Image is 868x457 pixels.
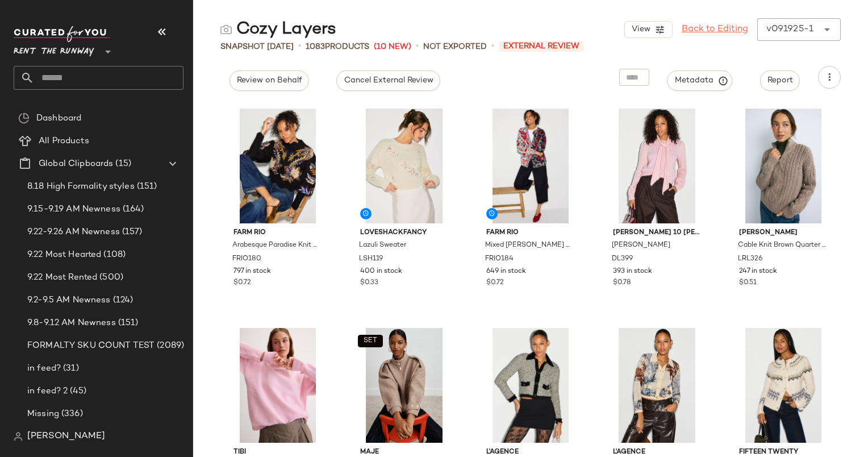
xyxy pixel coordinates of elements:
span: Global Clipboards [39,157,113,171]
span: 9.8-9.12 AM Newness [27,317,116,330]
img: MAJE219.jpg [351,328,458,443]
button: Review on Behalf [229,70,309,91]
span: (15) [113,157,131,171]
span: [PERSON_NAME] 10 [PERSON_NAME] [613,228,702,238]
span: 8.18 High Formality styles [27,180,135,193]
span: Review on Behalf [236,76,302,85]
span: View [631,25,650,34]
img: TB428.jpg [224,328,331,443]
span: 9.15-9.19 AM Newness [27,203,120,216]
button: Report [760,70,800,91]
span: $0.72 [233,278,251,288]
img: svg%3e [14,432,23,441]
span: 9.2-9.5 AM Newness [27,294,111,307]
span: 393 in stock [613,267,652,277]
span: • [491,40,494,53]
span: (164) [120,203,144,216]
span: Report [767,76,793,85]
img: DL399.jpg [604,109,711,223]
span: 649 in stock [486,267,526,277]
button: Metadata [667,70,733,91]
span: LSH119 [359,254,383,264]
span: (2089) [155,339,184,352]
img: LAG32.jpg [477,328,584,443]
span: • [298,40,301,53]
img: FTW171.jpg [730,328,837,443]
span: 9.22-9.26 AM Newness [27,226,120,239]
span: (108) [101,248,126,261]
span: (151) [135,180,157,193]
span: FRIO180 [232,254,261,264]
span: All Products [39,135,89,148]
img: svg%3e [18,113,30,124]
span: FARM Rio [486,228,575,238]
img: LAG36.jpg [604,328,711,443]
span: External Review [499,41,584,52]
span: $0.51 [739,278,757,288]
span: 1083 [306,43,325,51]
span: (10 New) [374,41,411,53]
span: DL399 [612,254,633,264]
div: Cozy Layers [220,18,336,41]
button: View [624,21,672,38]
img: LRL326.jpg [730,109,837,223]
span: (157) [120,226,143,239]
span: FARM Rio [233,228,322,238]
span: $0.33 [360,278,378,288]
span: FORMALTY SKU COUNT TEST [27,339,155,352]
span: FRIO184 [485,254,514,264]
div: Products [306,41,369,53]
img: svg%3e [220,24,232,35]
span: LoveShackFancy [360,228,449,238]
div: v091925-1 [766,23,813,36]
span: 9.22 Most Rented [27,271,97,284]
span: Cable Knit Brown Quarter Zip [738,240,827,251]
span: (336) [59,408,83,421]
span: SET [363,337,377,345]
img: LSH119.jpg [351,109,458,223]
span: Lazuli Sweater [359,240,406,251]
span: [PERSON_NAME] [27,430,105,443]
span: Metadata [674,76,726,86]
span: 247 in stock [739,267,777,277]
span: 400 in stock [360,267,402,277]
span: Arabesque Paradise Knit Sweater [232,240,321,251]
span: (124) [111,294,133,307]
span: [PERSON_NAME] [739,228,828,238]
span: in feed? [27,362,61,375]
button: SET [358,335,383,347]
span: • [416,40,419,53]
span: 797 in stock [233,267,271,277]
span: Missing [27,408,59,421]
span: Rent the Runway [14,39,94,59]
span: Dashboard [36,112,81,125]
span: (45) [68,385,86,398]
span: 9.22 Most Hearted [27,248,101,261]
span: Snapshot [DATE] [220,41,294,53]
button: Cancel External Review [336,70,440,91]
img: cfy_white_logo.C9jOOHJF.svg [14,26,110,42]
a: Back to Editing [682,23,748,36]
span: $0.72 [486,278,504,288]
span: Not Exported [423,41,487,53]
span: LRL326 [738,254,762,264]
span: (151) [116,317,139,330]
img: FRIO184.jpg [477,109,584,223]
span: [PERSON_NAME] [612,240,670,251]
span: (500) [97,271,123,284]
span: $0.78 [613,278,631,288]
span: Mixed [PERSON_NAME] Knit Cardigan [485,240,574,251]
span: (31) [61,362,79,375]
span: in feed? 2 [27,385,68,398]
img: FRIO180.jpg [224,109,331,223]
span: Cancel External Review [343,76,433,85]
